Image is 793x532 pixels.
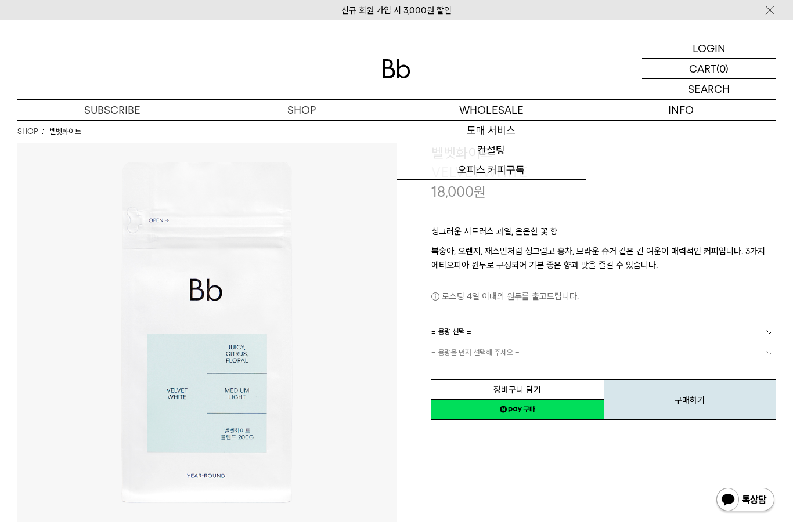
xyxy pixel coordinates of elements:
[49,126,81,137] li: 벨벳화이트
[715,487,776,515] img: 카카오톡 채널 1:1 채팅 버튼
[17,143,396,522] img: 벨벳화이트
[396,121,586,140] a: 도매 서비스
[17,126,38,137] a: SHOP
[396,100,586,120] p: WHOLESALE
[431,399,604,420] a: 새창
[431,162,776,182] p: VELVET WHITE
[431,225,776,244] p: 싱그러운 시트러스 과일, 은은한 꽃 향
[716,59,729,78] p: (0)
[431,342,520,363] span: = 용량을 먼저 선택해 주세요 =
[431,289,776,303] p: 로스팅 4일 이내의 원두를 출고드립니다.
[207,100,397,120] a: SHOP
[431,182,486,202] p: 18,000
[431,379,604,400] button: 장바구니 담기
[474,183,486,200] span: 원
[383,59,410,78] img: 로고
[396,140,586,160] a: 컨설팅
[642,38,776,59] a: LOGIN
[431,321,471,342] span: = 용량 선택 =
[17,100,207,120] a: SUBSCRIBE
[341,5,452,16] a: 신규 회원 가입 시 3,000원 할인
[431,244,776,272] p: 복숭아, 오렌지, 재스민처럼 싱그럽고 홍차, 브라운 슈거 같은 긴 여운이 매력적인 커피입니다. 3가지 에티오피아 원두로 구성되어 기분 좋은 향과 맛을 즐길 수 있습니다.
[689,59,716,78] p: CART
[586,100,776,120] p: INFO
[642,59,776,79] a: CART (0)
[688,79,730,99] p: SEARCH
[396,160,586,180] a: 오피스 커피구독
[693,38,726,58] p: LOGIN
[431,143,776,163] h3: 벨벳화이트
[604,379,776,420] button: 구매하기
